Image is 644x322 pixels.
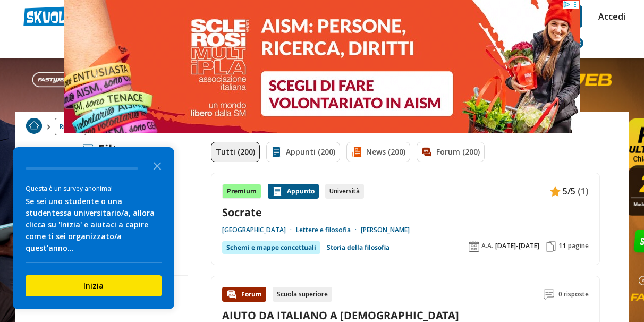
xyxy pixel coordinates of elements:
[495,242,539,250] span: [DATE]-[DATE]
[13,147,174,309] div: Survey
[26,118,42,134] img: Home
[417,142,485,162] a: Forum (200)
[222,184,261,199] div: Premium
[222,226,296,234] a: [GEOGRAPHIC_DATA]
[568,242,589,250] span: pagine
[578,184,589,198] span: (1)
[83,144,94,155] img: Filtra filtri mobile
[550,186,561,197] img: Appunti contenuto
[266,142,340,162] a: Appunti (200)
[327,241,389,254] a: Storia della filosofia
[26,275,162,296] button: Inizia
[351,147,362,157] img: News filtro contenuto
[26,183,162,193] div: Questa è un survey anonima!
[271,147,282,157] img: Appunti filtro contenuto
[147,155,168,176] button: Close the survey
[26,196,162,254] div: Se sei uno studente o una studentessa universitario/a, allora clicca su 'Inizia' e aiutaci a capi...
[55,118,86,135] a: Ricerca
[361,226,410,234] a: [PERSON_NAME]
[26,118,42,135] a: Home
[83,142,131,157] div: Filtra
[544,289,554,300] img: Commenti lettura
[226,289,237,300] img: Forum contenuto
[558,242,566,250] span: 11
[273,287,332,302] div: Scuola superiore
[222,287,266,302] div: Forum
[222,205,589,219] a: Socrate
[325,184,364,199] div: Università
[563,184,575,198] span: 5/5
[211,142,260,162] a: Tutti (200)
[346,142,410,162] a: News (200)
[268,184,319,199] div: Appunto
[546,241,556,252] img: Pagine
[598,5,621,28] a: Accedi
[481,242,493,250] span: A.A.
[296,226,361,234] a: Lettere e filosofia
[558,287,589,302] span: 0 risposte
[421,147,432,157] img: Forum filtro contenuto
[222,241,320,254] div: Schemi e mappe concettuali
[469,241,479,252] img: Anno accademico
[272,186,283,197] img: Appunti contenuto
